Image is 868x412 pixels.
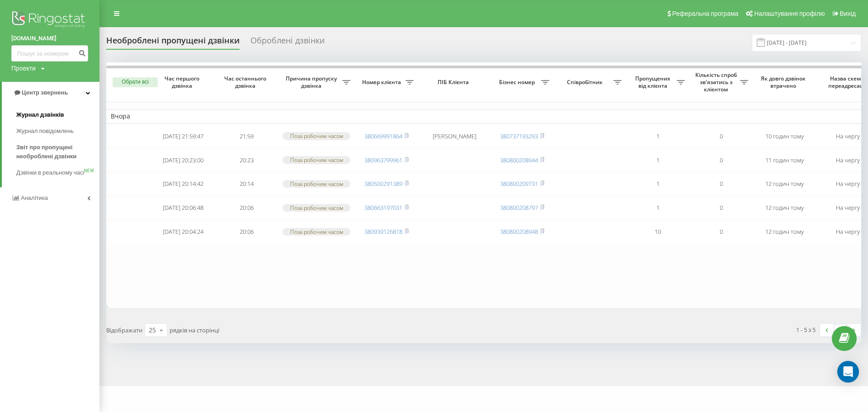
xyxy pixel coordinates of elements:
[364,180,402,188] a: 380500291389
[364,132,402,140] a: 380669991864
[840,10,856,17] span: Вихід
[283,132,350,140] div: Поза робочим часом
[364,204,402,212] a: 380663197031
[364,156,402,164] a: 380963799961
[754,10,825,17] span: Налаштування профілю
[151,125,215,147] td: [DATE] 21:59:47
[215,149,278,171] td: 20:23
[21,194,48,201] span: Аналiтика
[689,197,753,219] td: 0
[16,139,99,165] a: Звіт про пропущені необроблені дзвінки
[22,89,68,96] span: Центр звернень
[500,132,538,140] a: 380737193293
[16,110,64,119] span: Журнал дзвінків
[753,149,816,171] td: 11 годин тому
[418,125,491,147] td: [PERSON_NAME]
[500,156,538,164] a: 380800208944
[283,75,342,89] span: Причина пропуску дзвінка
[283,180,350,188] div: Поза робочим часом
[16,168,84,177] span: Дзвінки в реальному часі
[16,127,74,136] span: Журнал повідомлень
[631,75,677,89] span: Пропущених від клієнта
[626,149,689,171] td: 1
[500,204,538,212] a: 380800208797
[283,204,350,212] div: Поза робочим часом
[753,221,816,243] td: 12 годин тому
[837,361,859,383] div: Open Intercom Messenger
[215,173,278,195] td: 20:14
[359,79,406,86] span: Номер клієнта
[426,79,483,86] span: ПІБ Клієнта
[113,77,158,87] button: Обрати всі
[558,79,613,86] span: Співробітник
[500,180,538,188] a: 380800209731
[2,82,99,104] a: Центр звернень
[151,221,215,243] td: [DATE] 20:04:24
[215,197,278,219] td: 20:06
[626,221,689,243] td: 10
[215,125,278,147] td: 21:59
[170,326,219,334] span: рядків на сторінці
[689,173,753,195] td: 0
[796,325,816,334] div: 1 - 5 з 5
[689,221,753,243] td: 0
[11,34,88,43] a: [DOMAIN_NAME]
[500,227,538,236] a: 380800208948
[16,165,99,181] a: Дзвінки в реальному часіNEW
[16,107,99,123] a: Журнал дзвінків
[250,36,325,50] div: Оброблені дзвінки
[11,64,36,73] div: Проекти
[16,123,99,139] a: Журнал повідомлень
[753,173,816,195] td: 12 годин тому
[626,125,689,147] td: 1
[106,326,142,334] span: Відображати
[626,197,689,219] td: 1
[159,75,208,89] span: Час першого дзвінка
[11,45,88,62] input: Пошук за номером
[672,10,739,17] span: Реферальна програма
[215,221,278,243] td: 20:06
[283,156,350,164] div: Поза робочим часом
[106,36,240,50] div: Необроблені пропущені дзвінки
[694,71,740,93] span: Кількість спроб зв'язатись з клієнтом
[753,197,816,219] td: 12 годин тому
[495,79,541,86] span: Бізнес номер
[283,228,350,236] div: Поза робочим часом
[689,125,753,147] td: 0
[16,143,95,161] span: Звіт про пропущені необроблені дзвінки
[753,125,816,147] td: 10 годин тому
[11,9,88,32] img: Ringostat logo
[149,326,156,335] div: 25
[151,149,215,171] td: [DATE] 20:23:00
[151,197,215,219] td: [DATE] 20:06:48
[222,75,271,89] span: Час останнього дзвінка
[151,173,215,195] td: [DATE] 20:14:42
[760,75,809,89] span: Як довго дзвінок втрачено
[834,324,847,336] a: 1
[689,149,753,171] td: 0
[364,227,402,236] a: 380939126818
[626,173,689,195] td: 1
